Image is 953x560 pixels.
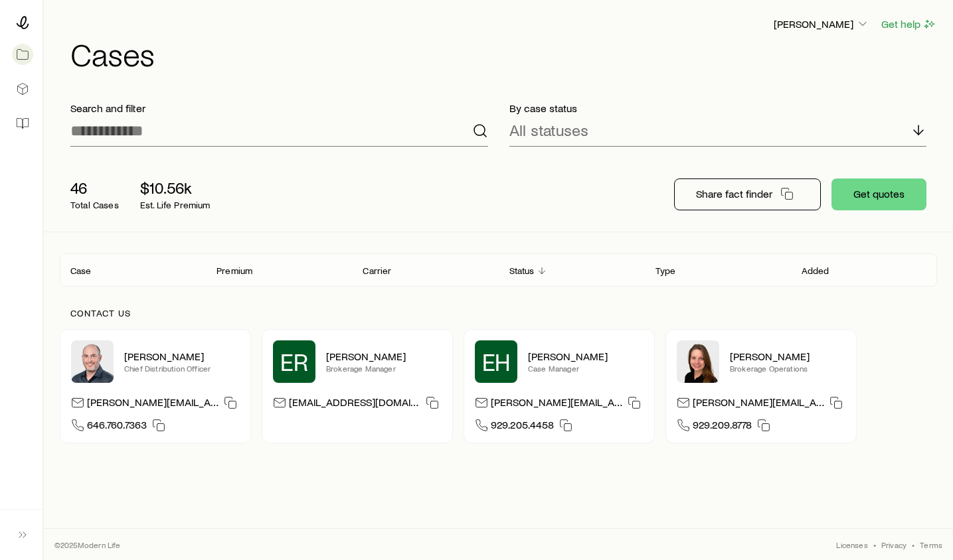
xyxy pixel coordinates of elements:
p: Brokerage Manager [326,363,442,374]
span: 646.760.7363 [87,418,147,436]
p: 46 [70,178,119,197]
p: Type [655,265,676,276]
span: 929.209.8778 [693,418,752,436]
p: By case status [509,102,927,115]
p: Contact us [70,308,926,318]
p: Added [802,265,829,276]
div: Client cases [60,253,937,287]
p: Brokerage Operations [730,363,845,374]
a: Terms [920,539,942,550]
p: Total Cases [70,200,119,210]
span: • [912,539,914,550]
a: Licenses [836,539,867,550]
p: [PERSON_NAME] [124,350,240,363]
p: Search and filter [70,102,488,115]
p: Case [70,265,92,276]
p: All statuses [509,121,588,139]
h1: Cases [70,38,937,70]
button: Get quotes [831,178,926,210]
span: EH [482,348,511,375]
img: Dan Pierson [71,340,114,383]
p: $10.56k [140,178,211,197]
p: [PERSON_NAME] [528,350,644,363]
p: [PERSON_NAME][EMAIL_ADDRESS][DOMAIN_NAME] [87,395,218,413]
p: [PERSON_NAME] [730,350,845,363]
button: Get help [881,17,937,32]
p: [EMAIL_ADDRESS][DOMAIN_NAME] [289,395,420,413]
p: Share fact finder [696,187,772,200]
p: [PERSON_NAME] [326,350,442,363]
span: 929.205.4458 [491,418,554,436]
p: Carrier [363,265,391,276]
p: Premium [217,265,252,276]
p: Chief Distribution Officer [124,363,240,374]
p: [PERSON_NAME][EMAIL_ADDRESS][DOMAIN_NAME] [693,395,824,413]
p: [PERSON_NAME] [774,17,869,31]
button: Share fact finder [674,178,821,210]
a: Privacy [881,539,907,550]
p: Case Manager [528,363,644,374]
button: [PERSON_NAME] [773,17,870,33]
img: Ellen Wall [677,340,719,383]
p: Status [509,265,535,276]
p: © 2025 Modern Life [54,539,121,550]
p: [PERSON_NAME][EMAIL_ADDRESS][DOMAIN_NAME] [491,395,622,413]
span: ER [280,348,308,375]
p: Est. Life Premium [140,200,211,210]
span: • [873,539,876,550]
